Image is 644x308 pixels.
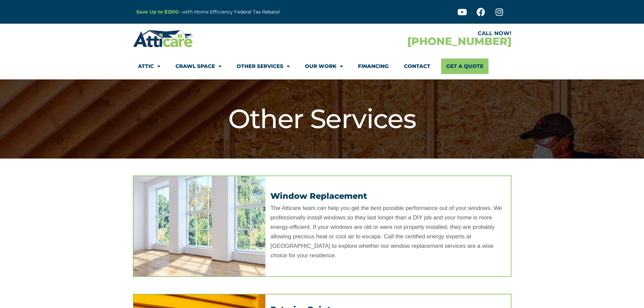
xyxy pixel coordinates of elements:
[270,205,502,259] span: The Atticare team can help you get the best possible performance out of your windows. We professi...
[270,191,367,201] a: Window Replacement
[138,58,160,74] a: Attic
[404,58,430,74] a: Contact
[138,58,506,74] nav: Menu
[136,103,508,135] h1: Other Services
[322,31,511,36] div: CALL NOW!
[237,58,290,74] a: Other Services
[136,8,355,16] p: – with Home Efficiency Federal Tax Rebate!
[175,58,221,74] a: Crawl Space
[305,58,343,74] a: Our Work
[441,58,488,74] a: Get A Quote
[358,58,389,74] a: Financing
[136,9,178,15] a: Save Up to $1200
